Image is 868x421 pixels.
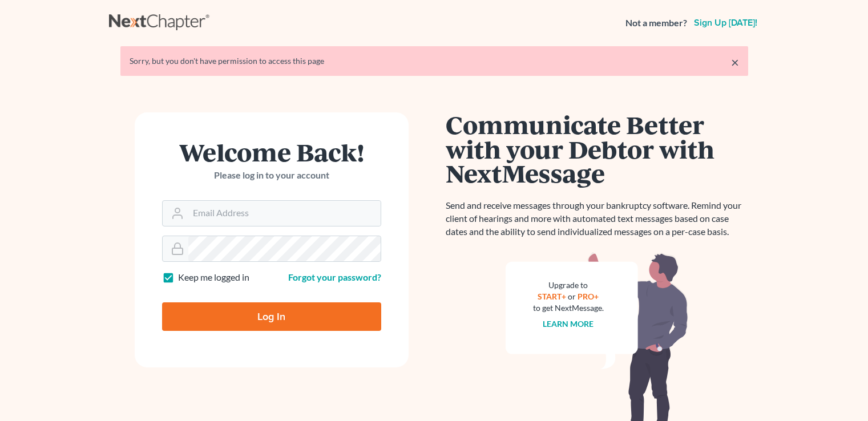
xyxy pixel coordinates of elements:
div: to get NextMessage. [533,302,604,314]
input: Log In [162,302,381,331]
a: × [731,55,739,69]
input: Email Address [188,201,381,226]
h1: Welcome Back! [162,140,381,164]
a: Forgot your password? [288,272,381,282]
a: START+ [538,292,566,301]
span: or [568,292,576,301]
div: Upgrade to [533,280,604,291]
p: Send and receive messages through your bankruptcy software. Remind your client of hearings and mo... [446,199,748,238]
label: Keep me logged in [178,271,249,284]
h1: Communicate Better with your Debtor with NextMessage [446,112,748,185]
p: Please log in to your account [162,169,381,182]
a: Sign up [DATE]! [692,18,760,27]
strong: Not a member? [625,17,687,30]
a: Learn more [543,319,594,329]
a: PRO+ [578,292,599,301]
div: Sorry, but you don't have permission to access this page [130,55,739,67]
